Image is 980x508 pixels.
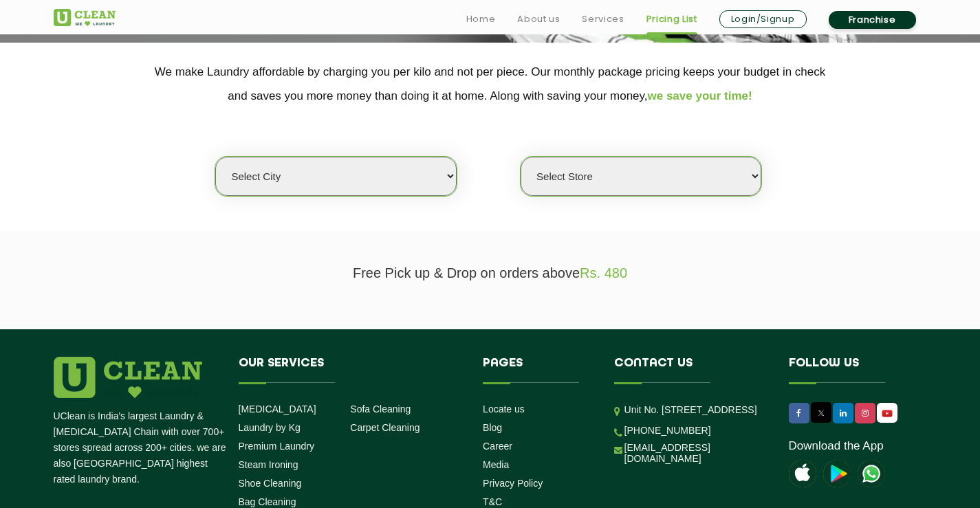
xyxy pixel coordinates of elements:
[350,422,420,433] a: Carpet Cleaning
[483,422,502,433] a: Blog
[517,11,560,27] a: About us
[580,265,627,280] span: Rs. 480
[239,459,298,470] a: Steam Ironing
[624,442,768,464] a: [EMAIL_ADDRESS][DOMAIN_NAME]
[483,441,512,452] a: Career
[483,459,509,470] a: Media
[239,441,315,452] a: Premium Laundry
[239,478,302,489] a: Shoe Cleaning
[823,460,851,487] img: playstoreicon.png
[624,402,768,418] p: Unit No. [STREET_ADDRESS]
[54,408,228,487] p: UClean is India's largest Laundry & [MEDICAL_DATA] Chain with over 700+ stores spread across 200+...
[624,425,711,436] a: [PHONE_NUMBER]
[239,422,301,433] a: Laundry by Kg
[789,460,816,487] img: apple-icon.png
[719,10,807,28] a: Login/Signup
[582,11,624,27] a: Services
[483,404,525,415] a: Locate us
[614,357,768,383] h4: Contact us
[646,11,697,27] a: Pricing List
[483,496,502,507] a: T&C
[829,11,916,29] a: Franchise
[54,9,116,26] img: UClean Laundry and Dry Cleaning
[648,89,752,102] span: we save your time!
[466,11,496,27] a: Home
[54,60,927,108] p: We make Laundry affordable by charging you per kilo and not per piece. Our monthly package pricin...
[239,496,296,507] a: Bag Cleaning
[239,357,463,383] h4: Our Services
[483,478,543,489] a: Privacy Policy
[54,265,927,281] p: Free Pick up & Drop on orders above
[483,357,594,383] h4: Pages
[239,404,316,415] a: [MEDICAL_DATA]
[878,406,896,421] img: UClean Laundry and Dry Cleaning
[789,439,884,453] a: Download the App
[350,404,411,415] a: Sofa Cleaning
[54,357,202,398] img: logo.png
[789,357,910,383] h4: Follow us
[858,460,885,487] img: UClean Laundry and Dry Cleaning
